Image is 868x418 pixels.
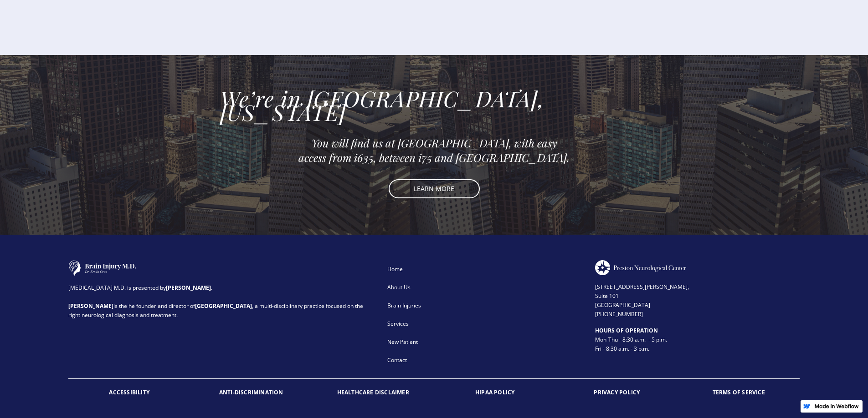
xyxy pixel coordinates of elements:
strong: PRIVACY POLICY [594,388,640,396]
a: HIPAA POLICY [434,379,556,406]
a: LEARN MORE [389,179,480,198]
strong: TERMS OF SERVICE [713,388,765,396]
div: Contact [387,356,583,365]
em: We’re in [GEOGRAPHIC_DATA], [US_STATE] [220,84,544,126]
strong: HIPAA POLICY [475,388,514,396]
img: Made in Webflow [814,404,859,408]
div: Home [387,265,583,274]
a: HEALTHCARE DISCLAIMER [312,379,434,406]
div: Brain Injuries [387,301,583,310]
div: Mon-Thu - 8:30 a.m. - 5 p.m. Fri - 8:30 a.m. - 3 p.m. [595,326,800,353]
strong: ACCESSIBILITY [109,388,149,396]
a: Brain Injuries [383,297,587,315]
a: ACCESSIBILITY [68,379,190,406]
div: About Us [387,283,583,292]
strong: HOURS OF OPERATION ‍ [595,327,658,334]
a: ANTI-DISCRIMINATION [190,379,313,406]
strong: [PERSON_NAME] [166,284,211,292]
a: New Patient [383,333,587,351]
strong: [GEOGRAPHIC_DATA] [195,302,252,310]
strong: [PERSON_NAME] [68,302,113,310]
em: You will find us at [GEOGRAPHIC_DATA], with easy access from i635, between i75 and [GEOGRAPHIC_DA... [298,136,570,165]
div: [STREET_ADDRESS][PERSON_NAME], Suite 101 [GEOGRAPHIC_DATA] [PHONE_NUMBER] [595,275,800,319]
a: Home [383,260,587,278]
strong: ANTI-DISCRIMINATION [219,388,283,396]
a: PRIVACY POLICY [556,379,678,406]
strong: HEALTHCARE DISCLAIMER [337,388,409,396]
a: Contact [383,351,587,369]
div: New Patient [387,337,583,347]
a: About Us [383,278,587,297]
div: [MEDICAL_DATA] M.D. is presented by . is the he founder and director of , a multi-disciplinary pr... [68,276,375,320]
a: TERMS OF SERVICE [678,379,800,406]
div: Services [387,319,583,328]
a: Services [383,315,587,333]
